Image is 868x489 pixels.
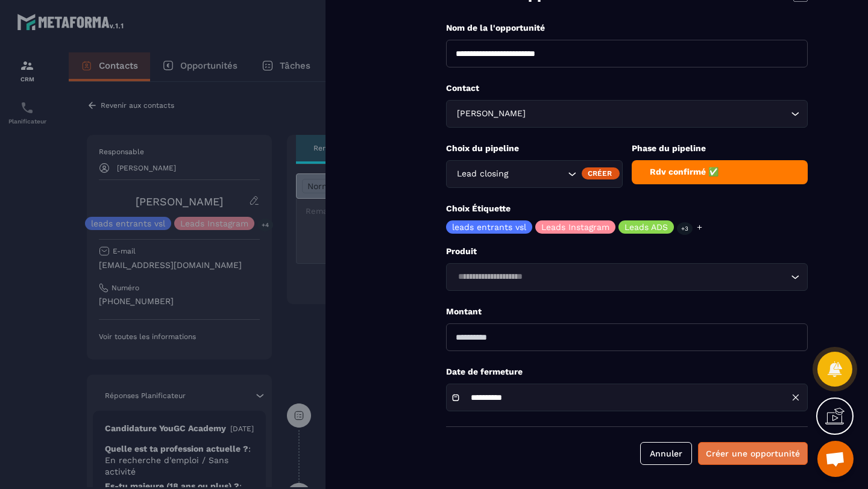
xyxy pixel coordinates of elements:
[511,167,565,181] input: Search for option
[446,246,808,257] p: Produit
[446,263,808,291] div: Search for option
[582,167,620,179] div: Créer
[452,223,526,231] p: leads entrants vsl
[446,366,808,378] p: Date de fermeture
[677,222,693,235] p: +3
[446,143,623,154] p: Choix du pipeline
[698,442,808,465] button: Créer une opportunité
[446,83,808,94] p: Contact
[446,100,808,128] div: Search for option
[454,107,528,120] span: [PERSON_NAME]
[446,160,623,188] div: Search for option
[640,442,692,465] button: Annuler
[541,223,609,231] p: Leads Instagram
[817,441,854,477] a: Ouvrir le chat
[454,270,788,284] input: Search for option
[528,107,788,120] input: Search for option
[624,223,668,231] p: Leads ADS
[632,143,808,154] p: Phase du pipeline
[446,306,808,317] p: Montant
[446,203,808,214] p: Choix Étiquette
[454,167,511,181] span: Lead closing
